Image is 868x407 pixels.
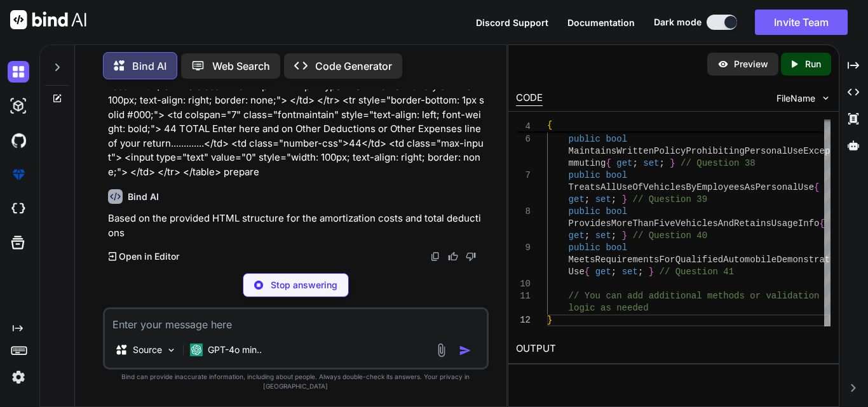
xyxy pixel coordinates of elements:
img: githubDark [8,130,29,151]
span: } [547,315,552,325]
div: 7 [516,170,531,182]
div: 9 [516,242,531,254]
span: 4 [516,121,531,133]
p: Code Generator [315,58,392,74]
img: Pick Models [166,345,177,356]
span: set [622,267,638,277]
span: bool [606,170,627,180]
span: { [606,158,611,168]
p: Run [805,58,821,70]
img: settings [8,366,29,388]
span: // Question 38 [681,158,756,168]
span: ; [632,158,637,168]
img: darkAi-studio [8,95,29,117]
span: // Question 39 [633,194,708,204]
div: 12 [516,314,531,326]
span: public [569,206,600,217]
span: } [595,122,600,132]
img: cloudideIcon [8,198,29,220]
div: CODE [516,91,543,106]
p: Web Search [212,58,270,74]
div: 11 [516,290,531,302]
span: ; [611,267,616,277]
span: { [814,182,819,192]
img: darkChat [8,61,29,83]
span: bool [606,134,627,144]
span: } [649,267,654,277]
span: ; [660,158,665,168]
span: Dark mode [654,16,702,29]
p: Source [133,344,162,356]
span: Discord Support [476,17,548,28]
p: Preview [734,58,768,70]
span: Documentation [567,17,635,28]
div: 6 [516,133,531,145]
img: icon [459,344,471,357]
p: Open in Editor [119,250,179,263]
span: ; [585,230,590,241]
span: // You can add additional methods or validation [569,291,820,301]
span: ; [611,230,616,241]
span: FileName [776,92,815,105]
button: Invite Team [755,10,848,35]
span: } [670,158,675,168]
p: Stop answering [271,279,337,291]
button: Documentation [567,16,635,29]
span: } [622,230,627,241]
img: GPT-4o mini [190,344,203,356]
h2: OUTPUT [508,334,839,364]
img: copy [430,251,440,262]
span: MeetsRequirementsForQualifiedAutomobileDemonstrati [569,255,836,265]
span: ; [611,194,616,204]
span: TreatsAllUseOfVehiclesByEmployeesAsPersonalUse [569,182,814,192]
span: ProvidesMoreThanFiveVehiclesAndRetainsUsageInfo [569,218,820,229]
span: // Question 41 [660,267,735,277]
span: set [569,122,585,132]
img: Bind AI [10,10,86,29]
span: { [820,218,825,229]
span: public [569,243,600,253]
span: mmuting [569,158,606,168]
span: { [585,267,590,277]
span: ; [638,267,643,277]
span: Use [569,267,585,277]
span: { [547,120,552,130]
p: <table class="formk2-table"> <tr style="border-bottom: 1px solid #000;"> <td colspan="7" class="f... [108,36,486,179]
div: 10 [516,278,531,290]
p: GPT-4o min.. [208,344,262,356]
p: Bind can provide inaccurate information, including about people. Always double-check its answers.... [103,372,489,391]
span: // Question 37 [606,122,681,132]
div: 8 [516,206,531,218]
span: ; [585,122,590,132]
span: logic as needed [569,303,649,313]
span: get [616,158,632,168]
img: dislike [466,251,476,262]
span: get [595,267,611,277]
span: bool [606,243,627,253]
button: Discord Support [476,16,548,29]
span: get [569,230,585,241]
h6: Bind AI [128,190,159,203]
img: like [448,251,458,262]
span: set [643,158,659,168]
p: Bind AI [132,58,166,74]
img: premium [8,164,29,185]
span: } [622,194,627,204]
span: get [569,194,585,204]
span: public [569,170,600,180]
img: chevron down [820,93,831,103]
span: set [595,230,611,241]
p: Based on the provided HTML structure for the amortization costs and total deductions [108,211,486,240]
span: bool [606,206,627,217]
img: preview [717,58,729,70]
span: MaintainsWrittenPolicyProhibitingPersonalUseExcept [569,146,836,156]
span: set [595,194,611,204]
span: ; [585,194,590,204]
span: // Question 40 [633,230,708,241]
span: public [569,134,600,144]
img: attachment [434,343,449,357]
